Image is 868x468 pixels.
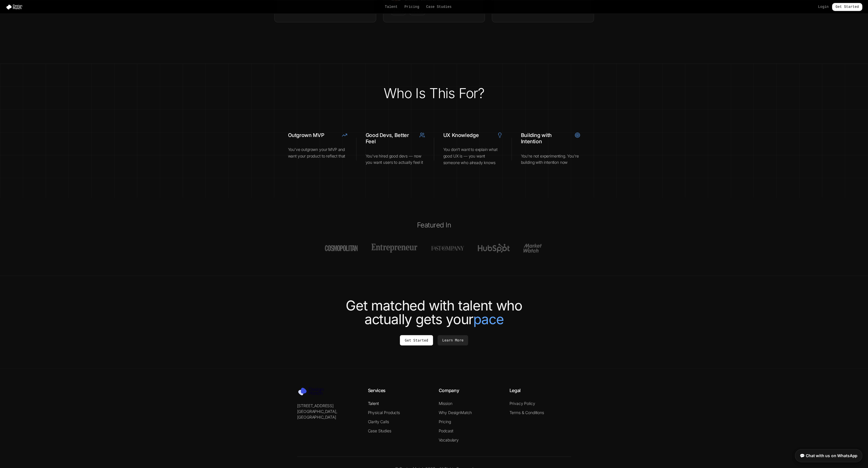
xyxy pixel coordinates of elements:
[795,449,862,462] a: 💬 Chat with us on WhatsApp
[368,410,400,415] a: Physical Products
[473,312,504,326] span: pace
[439,387,500,394] h4: Company
[521,132,570,145] h3: Building with Intention
[325,243,358,253] img: Featured Logo 1
[443,132,492,139] h3: UX Knowledge
[818,5,829,9] a: Login
[297,408,359,420] p: [GEOGRAPHIC_DATA], [GEOGRAPHIC_DATA]
[438,335,468,345] a: Learn More
[404,5,419,9] a: Pricing
[6,4,25,10] img: Design Match
[368,387,430,394] h4: Services
[297,387,329,396] img: Design Match
[366,132,415,145] h3: Good Devs, Better Feel
[274,298,594,326] h2: Get matched with talent who actually gets your
[368,419,389,424] a: Clarity Calls
[521,153,580,166] p: You're not experimenting. You're building with intention now
[509,401,535,406] a: Privacy Policy
[443,146,503,166] p: You don't want to explain what good UX is — you want someone who already knows
[297,403,359,408] p: [STREET_ADDRESS]
[279,86,589,100] h2: Who Is This For?
[431,243,464,253] img: Featured Logo 3
[288,132,337,139] h3: Outgrown MVP
[426,5,452,9] a: Case Studies
[368,428,391,433] a: Case Studies
[439,419,451,424] a: Pricing
[832,3,862,11] a: Get Started
[400,335,433,345] a: Get Started
[478,243,510,253] img: Featured Logo 4
[366,153,425,166] p: You've hired good devs — now you want users to actually feel it
[288,146,347,160] p: You've outgrown your MVP and want your product to reflect that
[368,401,379,406] a: Talent
[509,387,571,394] h4: Legal
[439,437,459,442] a: Vocabulary
[371,243,417,253] img: Featured Logo 2
[523,243,543,253] img: Featured Logo 5
[385,5,398,9] a: Talent
[439,410,472,415] a: Why DesignMatch
[439,428,453,433] a: Podcast
[274,221,594,230] h2: Featured In
[439,401,452,406] a: Mission
[509,410,544,415] a: Terms & Conditions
